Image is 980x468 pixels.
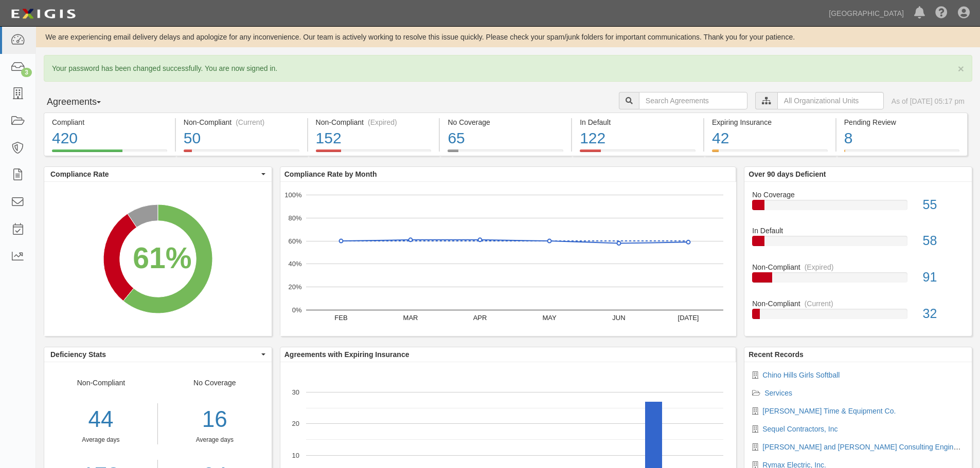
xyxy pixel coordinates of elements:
div: (Current) [805,298,833,309]
text: 80% [288,214,301,222]
a: [GEOGRAPHIC_DATA] [824,3,909,24]
div: 42 [712,127,828,149]
a: Services [764,389,792,397]
text: 40% [288,260,301,268]
a: No Coverage65 [440,149,571,158]
span: × [958,63,964,74]
div: (Expired) [368,117,397,127]
b: Over 90 days Deficient [749,170,826,178]
div: 122 [580,127,696,149]
a: Expiring Insurance42 [704,149,835,158]
text: JUN [612,314,625,322]
text: FEB [334,314,347,322]
div: 152 [316,127,432,149]
text: 20% [288,283,301,291]
span: Deficiency Stats [50,349,259,360]
a: Sequel Contractors, Inc [762,425,838,433]
text: 100% [284,191,302,199]
b: Agreements with Expiring Insurance [284,350,409,359]
input: All Organizational Units [777,92,884,109]
text: 30 [292,388,299,396]
text: 60% [288,237,301,245]
div: Pending Review [844,117,959,127]
div: We are experiencing email delivery delays and apologize for any inconvenience. Our team is active... [36,32,980,42]
svg: A chart. [44,182,272,336]
button: Compliance Rate [44,167,272,181]
b: Compliance Rate by Month [284,170,377,178]
div: 16 [166,403,264,436]
a: In Default122 [572,149,703,158]
div: Non-Compliant [744,298,972,309]
div: (Expired) [805,262,834,272]
svg: A chart. [280,182,736,336]
div: Non-Compliant [744,262,972,272]
div: 32 [915,305,972,323]
a: No Coverage55 [752,190,964,226]
div: As of [DATE] 05:17 pm [892,96,965,106]
div: 65 [448,127,563,149]
div: 44 [44,403,157,436]
div: In Default [580,117,696,127]
text: 0% [292,306,301,314]
div: Expiring Insurance [712,117,828,127]
button: Agreements [44,92,121,113]
text: 20 [292,420,299,427]
button: Close [958,63,964,74]
div: In Default [744,226,972,236]
div: 3 [21,68,32,77]
i: Help Center - Complianz [935,7,948,20]
text: MAY [542,314,557,322]
div: 8 [844,127,959,149]
div: 50 [184,127,299,149]
div: Non-Compliant (Current) [184,117,299,127]
p: Your password has been changed successfully. You are now signed in. [52,63,964,73]
div: No Coverage [448,117,563,127]
text: [DATE] [678,314,699,322]
img: logo-5460c22ac91f19d4615b14bd174203de0afe785f0fc80cf4dbbc73dc1793850b.png [8,5,79,23]
a: Compliant420 [44,149,175,158]
a: Non-Compliant(Expired)91 [752,262,964,298]
div: Non-Compliant (Expired) [316,117,432,127]
text: APR [473,314,487,322]
span: Compliance Rate [50,169,259,179]
a: Non-Compliant(Current)50 [176,149,307,158]
div: 61% [133,237,191,279]
div: 420 [52,127,167,149]
div: (Current) [236,117,264,127]
div: Compliant [52,117,167,127]
a: In Default58 [752,226,964,262]
div: 55 [915,196,972,214]
text: MAR [403,314,418,322]
a: Non-Compliant(Expired)152 [308,149,439,158]
div: 58 [915,232,972,250]
div: No Coverage [744,190,972,200]
b: Recent Records [749,350,804,359]
button: Deficiency Stats [44,347,272,362]
text: 10 [292,451,299,459]
a: Pending Review8 [836,149,968,158]
a: [PERSON_NAME] Time & Equipment Co. [762,407,896,415]
div: Average days [44,436,157,444]
div: Average days [166,436,264,444]
div: 91 [915,268,972,287]
a: Chino Hills Girls Softball [762,371,840,379]
input: Search Agreements [639,92,747,109]
a: Non-Compliant(Current)32 [752,298,964,327]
